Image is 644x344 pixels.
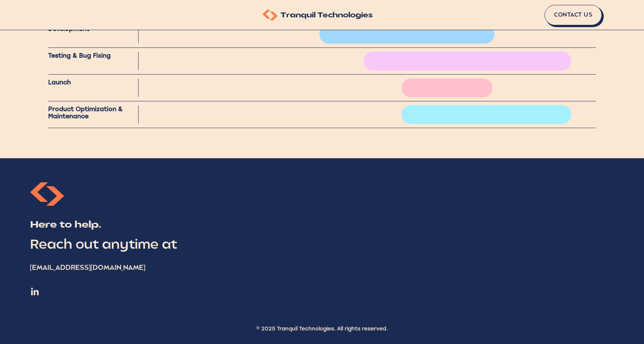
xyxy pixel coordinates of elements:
a: Contact Us [545,5,602,25]
img: Linkedin [30,287,40,296]
div: Product Optimization & Maintenance [48,105,139,124]
div: Here to help. [30,221,614,230]
div: [EMAIL_ADDRESS][DOMAIN_NAME] [30,265,614,272]
div: Launch [48,79,139,97]
img: Tranquil Technologies Logo [262,10,278,20]
img: Tranquil Technologies Logo [30,182,64,206]
div: Testing & Bug Fixing [48,52,139,70]
div: Reach out anytime at [30,239,614,252]
div: © 2025 Tranquil Technologies. All rights reserved. [30,326,614,332]
span: Tranquil Technologies [281,12,373,19]
div: Development [48,25,139,43]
